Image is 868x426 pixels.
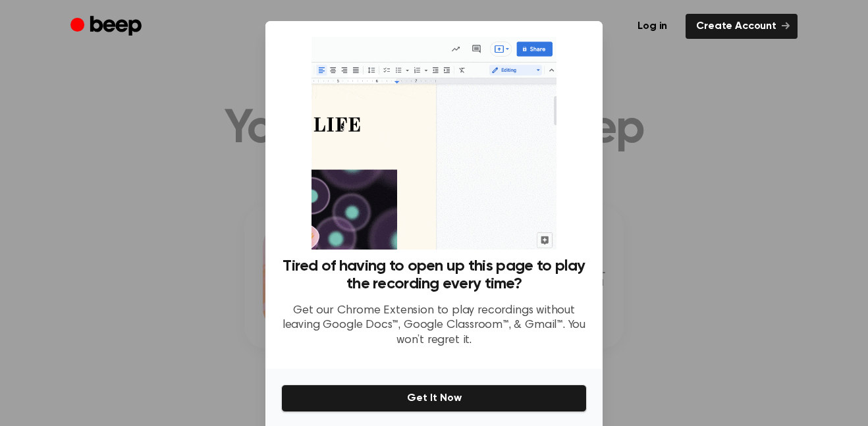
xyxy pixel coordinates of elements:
[312,37,556,250] img: Beep extension in action
[281,304,587,348] p: Get our Chrome Extension to play recordings without leaving Google Docs™, Google Classroom™, & Gm...
[281,385,587,412] button: Get It Now
[627,14,678,39] a: Log in
[281,257,587,293] h3: Tired of having to open up this page to play the recording every time?
[686,14,798,39] a: Create Account
[70,14,145,40] a: Beep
